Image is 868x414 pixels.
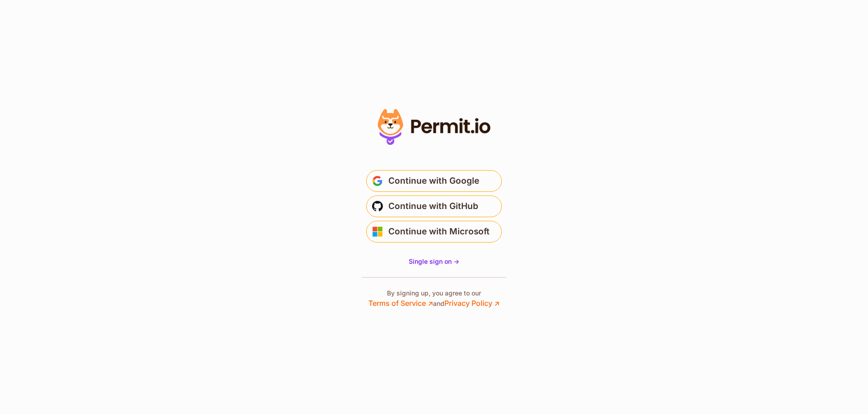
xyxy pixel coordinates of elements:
p: By signing up, you agree to our and [368,289,500,309]
span: Continue with Google [388,174,479,188]
span: Single sign on -> [409,257,459,265]
button: Continue with GitHub [366,195,502,217]
button: Continue with Google [366,170,502,192]
a: Terms of Service ↗ [368,299,433,308]
span: Continue with Microsoft [388,224,490,239]
a: Single sign on -> [409,257,459,266]
a: Privacy Policy ↗ [444,299,500,308]
button: Continue with Microsoft [366,221,502,243]
span: Continue with GitHub [388,199,478,214]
